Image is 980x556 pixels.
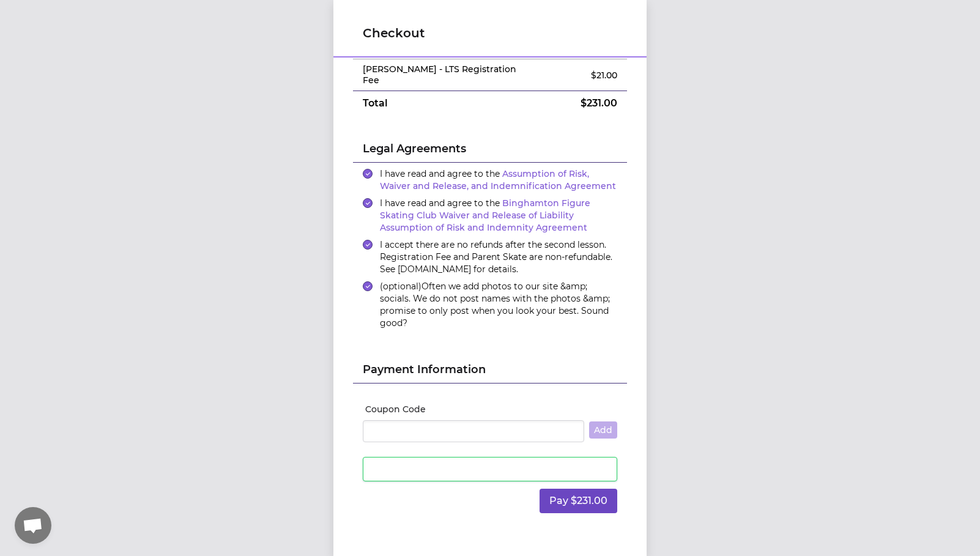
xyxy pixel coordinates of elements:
[363,361,617,383] h2: Payment Information
[380,281,421,292] span: (optional)
[589,421,617,439] button: Add
[371,463,609,475] iframe: Secure card payment input frame
[363,64,526,86] p: [PERSON_NAME] - LTS Registration Fee
[353,91,536,116] td: Total
[380,198,590,233] span: I have read and agree to the
[380,280,617,329] label: Often we add photos to our site &amp; socials. We do not post names with the photos &amp; promise...
[380,168,616,191] span: I have read and agree to the
[546,96,617,111] p: $ 231.00
[546,69,617,81] p: $ 21.00
[15,507,51,544] a: Open chat
[365,403,617,415] label: Coupon Code
[363,140,617,162] h2: Legal Agreements
[540,489,617,513] button: Pay $231.00
[380,239,617,275] label: I accept there are no refunds after the second lesson. Registration Fee and Parent Skate are non-...
[380,198,590,233] a: Binghamton Figure Skating Club Waiver and Release of Liability Assumption of Risk and Indemnity A...
[363,24,617,42] h1: Checkout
